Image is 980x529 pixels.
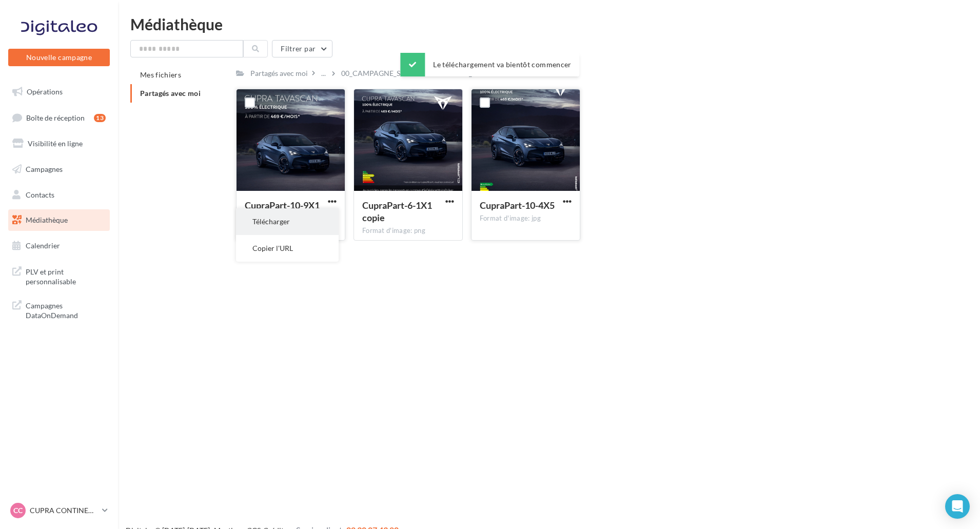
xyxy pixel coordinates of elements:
span: Boîte de réception [26,113,85,122]
span: Campagnes DataOnDemand [26,299,106,321]
span: Campagnes [26,165,63,173]
a: Campagnes DataOnDemand [6,295,112,325]
a: PLV et print personnalisable [6,261,112,291]
span: Opérations [27,87,63,96]
button: Nouvelle campagne [8,49,110,66]
button: Copier l'URL [236,235,339,262]
div: Partagés avec moi [250,68,308,79]
button: Télécharger [236,208,339,235]
span: CC [13,505,23,516]
p: CUPRA CONTINENTAL [30,505,98,516]
button: Filtrer par [272,40,332,57]
a: Médiathèque [6,209,112,231]
span: Partagés avec moi [140,89,201,97]
span: 00_CAMPAGNE_SEPTEMB... [341,68,433,79]
span: Calendrier [26,241,60,250]
a: Visibilité en ligne [6,133,112,154]
a: Opérations [6,81,112,103]
div: Format d'image: jpg [480,214,572,223]
a: Calendrier [6,235,112,257]
span: CupraPart-10-4X5 [480,200,555,211]
span: Contacts [26,190,54,199]
span: Médiathèque [26,215,68,224]
a: CC CUPRA CONTINENTAL [8,501,110,520]
span: PLV et print personnalisable [26,265,106,287]
span: CupraPart-6-1X1 copie [362,200,432,223]
a: Boîte de réception13 [6,107,112,129]
div: Médiathèque [130,16,968,32]
div: Format d'image: png [362,226,454,236]
div: ... [319,66,328,81]
span: Mes fichiers [140,70,181,79]
span: Visibilité en ligne [28,139,83,148]
span: CupraPart-10-9X16 [245,200,320,223]
div: 13 [94,114,106,122]
a: Campagnes [6,159,112,180]
div: Le téléchargement va bientôt commencer [400,53,579,76]
div: Open Intercom Messenger [945,494,970,519]
a: Contacts [6,184,112,206]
